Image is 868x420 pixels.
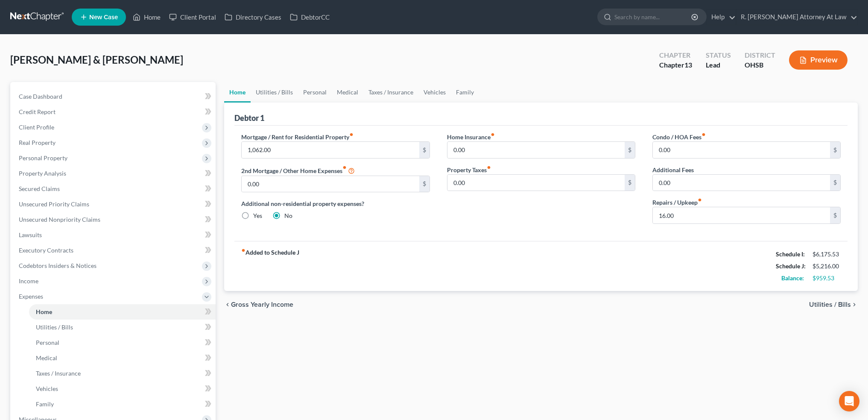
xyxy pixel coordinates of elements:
div: $ [419,176,430,192]
a: Home [29,304,216,320]
span: [PERSON_NAME] & [PERSON_NAME] [10,53,183,66]
div: Status [706,50,731,60]
a: Executory Contracts [12,243,216,258]
a: Utilities / Bills [251,82,298,103]
strong: Schedule J: [776,262,806,270]
label: Additional Fees [652,165,694,174]
div: $ [625,142,635,158]
label: Yes [253,211,262,220]
a: Medical [29,350,216,366]
a: Vehicles [29,381,216,397]
input: Search by name... [614,9,693,25]
label: Mortgage / Rent for Residential Property [241,132,354,141]
label: Additional non-residential property expenses? [241,199,430,208]
div: Open Intercom Messenger [839,391,859,411]
input: -- [447,142,625,158]
span: Credit Report [19,108,56,115]
a: Medical [332,82,363,103]
i: chevron_left [224,301,231,308]
i: fiber_manual_record [349,132,354,137]
span: Taxes / Insurance [36,370,81,377]
span: Codebtors Insiders & Notices [19,262,96,269]
span: Lawsuits [19,231,42,238]
span: Vehicles [36,385,58,392]
div: $ [625,175,635,191]
span: Utilities / Bills [809,301,851,308]
a: Case Dashboard [12,89,216,104]
div: Chapter [659,60,692,70]
div: Lead [706,60,731,70]
span: Real Property [19,139,56,146]
span: 13 [684,61,692,69]
i: fiber_manual_record [342,165,347,170]
div: $ [830,142,840,158]
span: Secured Claims [19,185,60,192]
button: Utilities / Bills chevron_right [809,301,858,308]
div: $5,216.00 [812,262,841,270]
span: Unsecured Nonpriority Claims [19,216,100,223]
i: fiber_manual_record [491,132,495,137]
a: Home [129,9,165,25]
a: Personal [29,335,216,350]
i: fiber_manual_record [241,248,245,253]
a: Taxes / Insurance [29,366,216,381]
span: Case Dashboard [19,93,62,100]
a: DebtorCC [286,9,334,25]
label: Repairs / Upkeep [652,198,702,207]
label: Property Taxes [447,165,491,174]
strong: Added to Schedule J [241,248,299,284]
label: 2nd Mortgage / Other Home Expenses [241,165,355,176]
a: Property Analysis [12,166,216,181]
div: $959.53 [812,274,841,282]
span: Medical [36,354,57,361]
span: Personal [36,339,59,346]
a: R. [PERSON_NAME] Attorney At Law [736,9,857,25]
label: Home Insurance [447,132,495,141]
label: Condo / HOA Fees [652,132,706,141]
i: fiber_manual_record [487,165,491,170]
input: -- [653,175,830,191]
i: chevron_right [851,301,858,308]
a: Client Portal [165,9,220,25]
a: Home [224,82,251,103]
div: District [745,50,775,60]
div: Chapter [659,50,692,60]
a: Vehicles [418,82,451,103]
a: Family [29,397,216,412]
a: Lawsuits [12,227,216,243]
a: Directory Cases [220,9,286,25]
a: Taxes / Insurance [363,82,418,103]
i: fiber_manual_record [701,132,706,137]
div: $ [830,175,840,191]
span: New Case [89,14,118,21]
a: Family [451,82,479,103]
span: Executory Contracts [19,247,73,254]
input: -- [653,207,830,223]
input: -- [447,175,625,191]
a: Secured Claims [12,181,216,197]
input: -- [242,176,419,192]
a: Personal [298,82,332,103]
a: Unsecured Nonpriority Claims [12,212,216,227]
div: Debtor 1 [234,113,264,123]
a: Unsecured Priority Claims [12,197,216,212]
span: Expenses [19,293,43,300]
span: Property Analysis [19,170,66,177]
div: $ [830,207,840,223]
button: chevron_left Gross Yearly Income [224,301,293,308]
span: Personal Property [19,154,67,162]
div: OHSB [745,60,775,70]
label: No [284,211,292,220]
span: Gross Yearly Income [231,301,293,308]
button: Preview [789,50,848,70]
strong: Balance: [781,274,804,282]
span: Utilities / Bills [36,323,73,331]
i: fiber_manual_record [698,198,702,202]
span: Unsecured Priority Claims [19,200,89,208]
span: Family [36,400,54,408]
div: $6,175.53 [812,250,841,258]
span: Home [36,308,52,315]
a: Help [707,9,736,25]
span: Client Profile [19,123,54,131]
div: $ [419,142,430,158]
